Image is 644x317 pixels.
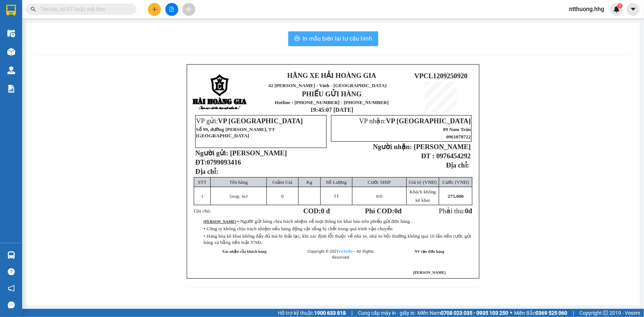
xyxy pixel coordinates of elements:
input: Tìm tên, số ĐT hoặc mã đơn [41,5,128,13]
span: VP [GEOGRAPHIC_DATA] [386,117,471,125]
span: : [204,220,413,224]
span: 89 Nam Trân [443,127,471,132]
span: Địa chỉ: [195,168,218,175]
span: | [351,309,352,317]
strong: 0708 023 035 - 0935 103 250 [441,310,508,316]
span: 0 [281,193,284,199]
span: printer [294,35,300,42]
span: 0 [465,207,468,215]
strong: Phí COD: đ [365,207,402,215]
strong: HÃNG XE HẢI HOÀNG GIA [287,72,376,79]
span: 42 [PERSON_NAME] - Vinh - [GEOGRAPHIC_DATA] [268,83,387,88]
span: STT [198,179,207,185]
span: đ [468,207,472,215]
span: caret-down [630,6,637,13]
img: solution-icon [7,85,15,93]
img: warehouse-icon [7,66,15,74]
span: 0976454292 [436,152,471,160]
span: 0961878722 [446,134,471,139]
span: search [31,7,36,12]
img: warehouse-icon [7,48,15,56]
button: plus [148,3,161,16]
span: Ghi chú: [194,208,211,214]
img: icon-new-feature [613,6,620,13]
span: [PERSON_NAME] [413,271,446,275]
span: [PERSON_NAME] [230,149,287,157]
span: In mẫu biên lai tự cấu hình [303,34,372,43]
span: • Người gửi hàng chịu trách nhiệm về mọi thông tin khai báo trên phiếu gửi đơn hàng . [237,218,413,224]
span: notification [8,285,15,292]
span: 0 [395,207,398,215]
strong: [PERSON_NAME] [204,220,236,224]
span: 11 [334,193,339,199]
span: 19:45:07 [DATE] [310,107,354,113]
strong: 0369 525 060 [535,310,567,316]
span: ntthuong.hhg [563,4,610,14]
span: 5xop, 6ct [230,193,248,199]
strong: ĐT: [195,158,241,166]
span: Khách không kê khai [410,189,436,203]
span: [PERSON_NAME] [414,143,471,151]
span: Cước SHIP [368,179,391,185]
img: warehouse-icon [7,251,15,259]
span: Số Lượng [326,179,347,185]
span: file-add [169,7,174,12]
strong: Người nhận: [373,143,412,151]
img: logo-vxr [6,5,16,16]
strong: Người gửi: [195,149,228,157]
span: Miền Bắc [514,309,567,317]
sup: 1 [617,3,623,8]
span: VP [GEOGRAPHIC_DATA] [218,117,303,125]
span: | [573,309,574,317]
span: question-circle [8,268,15,275]
span: 0 [376,193,379,199]
strong: Địa chỉ: [446,161,469,169]
span: aim [186,7,191,12]
span: VP nhận: [359,117,471,125]
span: • Hàng hóa kê khai không đầy đủ mà bị thất lạc, khi xác định lỗi thuộc về nhà xe, nhà xe bồi thườ... [204,233,472,245]
span: /0 [376,193,382,199]
span: ⚪️ [510,311,512,314]
span: 1 [201,193,204,199]
strong: 1900 633 818 [314,310,346,316]
span: Kg [306,179,312,185]
strong: ĐT : [421,152,434,160]
span: 0799093416 [207,158,241,166]
span: Phải thu: [439,207,472,215]
span: Tên hàng [230,179,248,185]
strong: COD: [303,207,330,215]
span: Giảm Giá [272,179,292,185]
button: caret-down [627,3,640,16]
a: VeXeRe [338,249,353,254]
span: Hỗ trợ kỹ thuật: [278,309,346,317]
span: Cước (VNĐ) [442,179,469,185]
span: Copyright © 2021 – All Rights Reserved [307,249,374,260]
strong: NV tạo đơn hàng [415,249,444,254]
strong: Hotline : [PHONE_NUMBER] - [PHONE_NUMBER] [275,100,389,105]
span: copyright [603,310,608,316]
span: 1 [619,3,621,8]
span: Giá trị (VNĐ) [409,179,437,185]
span: 0 đ [321,207,330,215]
img: logo [192,74,248,111]
span: message [8,302,15,309]
span: VPCL1209250920 [414,72,468,80]
img: warehouse-icon [7,30,15,37]
button: aim [182,3,195,16]
span: Miền Nam [417,309,508,317]
span: plus [152,7,157,12]
button: file-add [165,3,178,16]
strong: PHIẾU GỬI HÀNG [302,90,362,98]
span: Cung cấp máy in - giấy in: [358,309,416,317]
span: VP gửi: [196,117,303,125]
span: • Công ty không chịu trách nhiệm nếu hàng động vật sống bị chết trong quá trình vận chuyển [204,226,393,231]
button: printerIn mẫu biên lai tự cấu hình [288,31,378,46]
strong: Xác nhận của khách hàng [222,249,267,254]
span: Số 99, đường [PERSON_NAME], TT [GEOGRAPHIC_DATA] [196,127,275,138]
span: 275.000 [448,193,464,199]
